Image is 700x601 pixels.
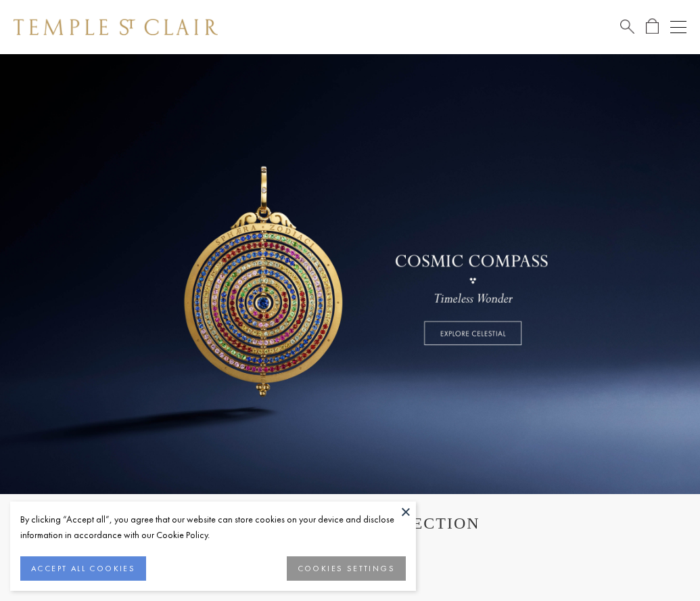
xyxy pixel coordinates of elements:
a: Open Shopping Bag [646,18,659,35]
button: Open navigation [670,19,686,35]
a: Search [620,18,634,35]
img: Temple St. Clair [14,19,218,35]
button: ACCEPT ALL COOKIES [20,556,146,581]
div: By clicking “Accept all”, you agree that our website can store cookies on your device and disclos... [20,512,406,543]
button: COOKIES SETTINGS [287,556,406,581]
